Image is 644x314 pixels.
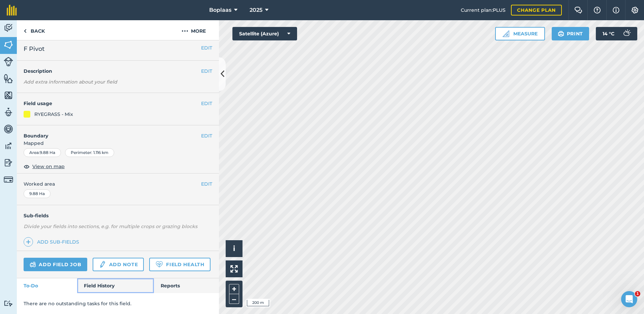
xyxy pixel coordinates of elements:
[24,223,197,229] em: Divide your fields into sections, e.g. for multiple crops or grazing blocks
[511,5,562,15] a: Change plan
[461,6,506,14] span: Current plan : PLUS
[24,180,212,188] span: Worked area
[168,20,219,40] button: More
[232,27,297,40] button: Satellite (Azure)
[620,27,633,40] img: svg+xml;base64,PD94bWwgdmVyc2lvbj0iMS4wIiBlbmNvZGluZz0idXRmLTgiPz4KPCEtLSBHZW5lcmF0b3I6IEFkb2JlIE...
[99,260,106,269] img: svg+xml;base64,PD94bWwgdmVyc2lvbj0iMS4wIiBlbmNvZGluZz0idXRmLTgiPz4KPCEtLSBHZW5lcmF0b3I6IEFkb2JlIE...
[4,158,13,168] img: svg+xml;base64,PD94bWwgdmVyc2lvbj0iMS4wIiBlbmNvZGluZz0idXRmLTgiPz4KPCEtLSBHZW5lcmF0b3I6IEFkb2JlIE...
[201,180,212,188] button: EDIT
[4,90,13,100] img: svg+xml;base64,PHN2ZyB4bWxucz0iaHR0cDovL3d3dy53My5vcmcvMjAwMC9zdmciIHdpZHRoPSI1NiIgaGVpZ2h0PSI2MC...
[229,294,239,304] button: –
[7,5,17,15] img: fieldmargin Logo
[17,278,77,293] a: To-Do
[17,139,219,147] span: Mapped
[201,44,212,52] button: EDIT
[24,67,212,75] h4: Description
[503,30,509,37] img: Ruler icon
[4,124,13,134] img: svg+xml;base64,PD94bWwgdmVyc2lvbj0iMS4wIiBlbmNvZGluZz0idXRmLTgiPz4KPCEtLSBHZW5lcmF0b3I6IEFkb2JlIE...
[621,291,637,307] iframe: Intercom live chat
[631,7,639,13] img: A cog icon
[32,163,65,170] span: View on map
[24,27,27,35] img: svg+xml;base64,PHN2ZyB4bWxucz0iaHR0cDovL3d3dy53My5vcmcvMjAwMC9zdmciIHdpZHRoPSI5IiBoZWlnaHQ9IjI0Ii...
[24,79,117,85] em: Add extra information about your field
[552,27,589,40] button: Print
[603,27,614,40] span: 14 ° C
[201,132,212,139] button: EDIT
[17,20,52,40] a: Back
[613,6,619,14] img: svg+xml;base64,PHN2ZyB4bWxucz0iaHR0cDovL3d3dy53My5vcmcvMjAwMC9zdmciIHdpZHRoPSIxNyIgaGVpZ2h0PSIxNy...
[4,57,13,66] img: svg+xml;base64,PD94bWwgdmVyc2lvbj0iMS4wIiBlbmNvZGluZz0idXRmLTgiPz4KPCEtLSBHZW5lcmF0b3I6IEFkb2JlIE...
[93,258,144,271] a: Add note
[495,27,545,40] button: Measure
[250,6,262,14] span: 2025
[182,27,188,35] img: svg+xml;base64,PHN2ZyB4bWxucz0iaHR0cDovL3d3dy53My5vcmcvMjAwMC9zdmciIHdpZHRoPSIyMCIgaGVpZ2h0PSIyNC...
[24,237,82,247] a: Add sub-fields
[4,23,13,33] img: svg+xml;base64,PD94bWwgdmVyc2lvbj0iMS4wIiBlbmNvZGluZz0idXRmLTgiPz4KPCEtLSBHZW5lcmF0b3I6IEFkb2JlIE...
[30,260,36,269] img: svg+xml;base64,PD94bWwgdmVyc2lvbj0iMS4wIiBlbmNvZGluZz0idXRmLTgiPz4KPCEtLSBHZW5lcmF0b3I6IEFkb2JlIE...
[34,111,73,118] div: RYEGRASS - Mix
[201,100,212,107] button: EDIT
[24,162,30,170] img: svg+xml;base64,PHN2ZyB4bWxucz0iaHR0cDovL3d3dy53My5vcmcvMjAwMC9zdmciIHdpZHRoPSIxOCIgaGVpZ2h0PSIyNC...
[226,240,243,257] button: i
[77,278,154,293] a: Field History
[24,300,212,307] p: There are no outstanding tasks for this field.
[24,258,87,271] a: Add field job
[154,278,219,293] a: Reports
[4,40,13,50] img: svg+xml;base64,PHN2ZyB4bWxucz0iaHR0cDovL3d3dy53My5vcmcvMjAwMC9zdmciIHdpZHRoPSI1NiIgaGVpZ2h0PSI2MC...
[201,67,212,75] button: EDIT
[4,300,13,307] img: svg+xml;base64,PD94bWwgdmVyc2lvbj0iMS4wIiBlbmNvZGluZz0idXRmLTgiPz4KPCEtLSBHZW5lcmF0b3I6IEFkb2JlIE...
[24,162,65,170] button: View on map
[17,125,201,139] h4: Boundary
[635,291,640,296] span: 1
[230,265,238,273] img: Four arrows, one pointing top left, one top right, one bottom right and the last bottom left
[17,212,219,219] h4: Sub-fields
[24,148,61,157] div: Area : 9.88 Ha
[558,30,564,38] img: svg+xml;base64,PHN2ZyB4bWxucz0iaHR0cDovL3d3dy53My5vcmcvMjAwMC9zdmciIHdpZHRoPSIxOSIgaGVpZ2h0PSIyNC...
[24,189,51,198] div: 9.88 Ha
[574,7,582,13] img: Two speech bubbles overlapping with the left bubble in the forefront
[4,141,13,151] img: svg+xml;base64,PD94bWwgdmVyc2lvbj0iMS4wIiBlbmNvZGluZz0idXRmLTgiPz4KPCEtLSBHZW5lcmF0b3I6IEFkb2JlIE...
[4,73,13,84] img: svg+xml;base64,PHN2ZyB4bWxucz0iaHR0cDovL3d3dy53My5vcmcvMjAwMC9zdmciIHdpZHRoPSI1NiIgaGVpZ2h0PSI2MC...
[149,258,210,271] a: Field Health
[4,107,13,117] img: svg+xml;base64,PD94bWwgdmVyc2lvbj0iMS4wIiBlbmNvZGluZz0idXRmLTgiPz4KPCEtLSBHZW5lcmF0b3I6IEFkb2JlIE...
[229,284,239,294] button: +
[596,27,637,40] button: 14 °C
[593,7,601,13] img: A question mark icon
[26,238,31,246] img: svg+xml;base64,PHN2ZyB4bWxucz0iaHR0cDovL3d3dy53My5vcmcvMjAwMC9zdmciIHdpZHRoPSIxNCIgaGVpZ2h0PSIyNC...
[209,6,231,14] span: Boplaas
[233,244,235,253] span: i
[4,175,13,184] img: svg+xml;base64,PD94bWwgdmVyc2lvbj0iMS4wIiBlbmNvZGluZz0idXRmLTgiPz4KPCEtLSBHZW5lcmF0b3I6IEFkb2JlIE...
[65,148,114,157] div: Perimeter : 1.116 km
[24,100,201,107] h4: Field usage
[24,44,44,54] span: F Pivot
